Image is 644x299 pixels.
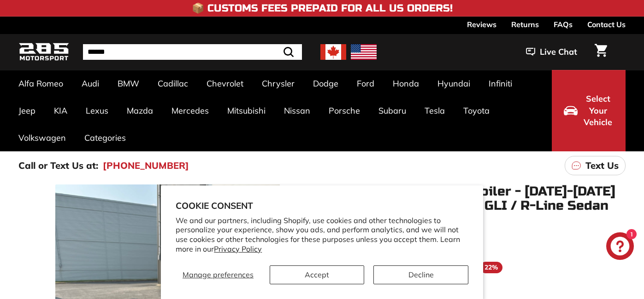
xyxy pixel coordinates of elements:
[415,97,454,124] a: Tesla
[72,70,108,97] a: Audi
[176,216,468,254] p: We and our partners, including Shopify, use cookies and other technologies to personalize your ex...
[554,17,573,32] a: FAQs
[479,70,521,97] a: Infiniti
[587,17,626,32] a: Contact Us
[540,46,577,58] span: Live Chat
[183,270,254,279] span: Manage preferences
[9,70,72,97] a: Alfa Romeo
[103,159,189,172] a: [PHONE_NUMBER]
[176,265,260,284] button: Manage preferences
[319,97,369,124] a: Porsche
[384,70,428,97] a: Honda
[77,97,118,124] a: Lexus
[83,44,302,60] input: Search
[9,97,45,124] a: Jeep
[218,97,275,124] a: Mitsubishi
[589,36,613,68] a: Cart
[467,17,496,32] a: Reviews
[428,70,479,97] a: Hyundai
[582,93,614,128] span: Select Your Vehicle
[373,265,468,284] button: Decline
[552,70,626,151] button: Select Your Vehicle
[565,156,626,175] a: Text Us
[304,70,348,97] a: Dodge
[214,244,262,253] a: Privacy Policy
[75,124,135,151] a: Categories
[192,3,453,14] h4: 📦 Customs Fees Prepaid for All US Orders!
[9,124,75,151] a: Volkswagen
[369,97,415,124] a: Subaru
[603,232,637,262] inbox-online-store-chat: Shopify online store chat
[45,97,77,124] a: KIA
[18,159,98,172] p: Call or Text Us at:
[275,97,319,124] a: Nissan
[270,265,364,284] button: Accept
[162,97,218,124] a: Mercedes
[514,40,589,63] button: Live Chat
[253,70,304,97] a: Chrysler
[454,97,499,124] a: Toyota
[148,70,197,97] a: Cadillac
[118,97,162,124] a: Mazda
[511,17,539,32] a: Returns
[18,41,69,63] img: Logo_285_Motorsport_areodynamics_components
[585,159,619,172] p: Text Us
[197,70,253,97] a: Chevrolet
[480,262,502,273] span: 22%
[327,184,626,213] h1: Duckbill Style Trunk Spoiler - [DATE]-[DATE] Jetta Mk6 Base model / GLI / R-Line Sedan
[348,70,384,97] a: Ford
[176,200,468,211] h2: Cookie consent
[108,70,148,97] a: BMW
